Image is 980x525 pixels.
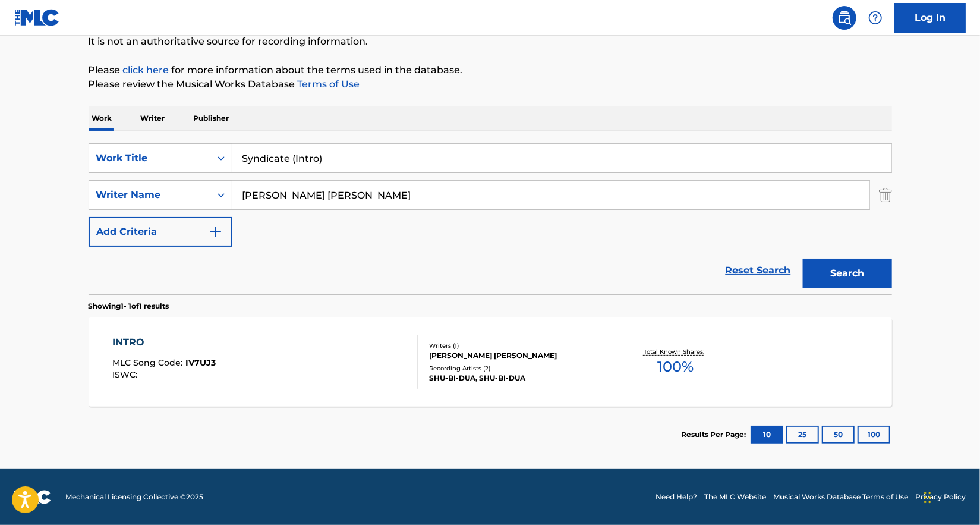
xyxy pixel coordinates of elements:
a: Log In [894,3,966,33]
img: 9d2ae6d4665cec9f34b9.svg [209,225,223,239]
span: ISWC : [112,369,140,380]
span: MLC Song Code : [112,357,185,368]
form: Search Form [89,143,892,294]
iframe: Chat Widget [921,468,980,525]
p: Results Per Page: [682,429,749,440]
p: Showing 1 - 1 of 1 results [89,301,169,312]
p: It is not an authoritative source for recording information. [89,34,892,49]
img: MLC Logo [14,9,60,26]
button: 25 [786,426,819,444]
button: 100 [858,426,890,444]
button: Add Criteria [89,217,232,247]
a: Terms of Use [295,78,360,90]
p: Total Known Shares: [644,347,707,356]
div: Recording Artists ( 2 ) [429,364,609,373]
p: Work [89,106,116,131]
div: [PERSON_NAME] [PERSON_NAME] [429,350,609,361]
span: Mechanical Licensing Collective © 2025 [65,492,203,502]
img: logo [14,490,51,504]
div: SHU-BI-DUA, SHU-BI-DUA [429,373,609,383]
div: Work Title [96,151,203,165]
div: Writers ( 1 ) [429,341,609,350]
div: Help [864,6,887,30]
button: 10 [751,426,783,444]
a: Need Help? [656,492,697,502]
p: Writer [137,106,169,131]
a: Privacy Policy [915,492,966,502]
div: Writer Name [96,188,203,202]
a: Musical Works Database Terms of Use [773,492,908,502]
button: Search [803,259,892,288]
img: Delete Criterion [879,180,892,210]
p: Publisher [190,106,233,131]
a: The MLC Website [704,492,766,502]
a: Public Search [833,6,856,30]
span: 100 % [657,356,694,378]
img: search [837,11,852,25]
img: help [868,11,883,25]
a: INTROMLC Song Code:IV7UJ3ISWC:Writers (1)[PERSON_NAME] [PERSON_NAME]Recording Artists (2)SHU-BI-D... [89,317,892,407]
div: Drag [924,480,931,515]
a: click here [123,64,169,76]
a: Reset Search [720,257,797,284]
div: INTRO [112,335,216,350]
p: Please review the Musical Works Database [89,77,892,92]
p: Please for more information about the terms used in the database. [89,63,892,77]
span: IV7UJ3 [185,357,216,368]
button: 50 [822,426,855,444]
